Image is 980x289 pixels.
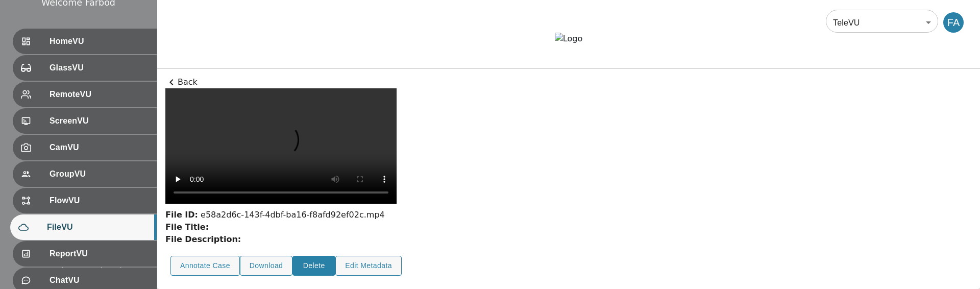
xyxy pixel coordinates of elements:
[240,256,292,276] button: Download
[165,76,972,88] p: Back
[50,115,149,127] span: ScreenVU
[50,35,149,47] span: HomeVU
[47,221,149,233] span: FileVU
[10,214,157,240] div: FileVU
[335,256,402,276] button: Edit Metadata
[555,33,582,45] img: Logo
[50,274,149,286] span: ChatVU
[13,161,157,187] div: GroupVU
[50,248,149,260] span: ReportVU
[13,29,157,54] div: HomeVU
[50,141,149,154] span: CamVU
[13,108,157,134] div: ScreenVU
[50,88,149,101] span: RemoteVU
[292,256,335,276] button: Delete
[13,82,157,107] div: RemoteVU
[13,135,157,160] div: CamVU
[165,210,198,220] strong: File ID:
[13,241,157,267] div: ReportVU
[170,256,240,276] button: Annotate Case
[50,62,149,74] span: GlassVU
[165,222,209,232] strong: File Title:
[50,168,149,180] span: GroupVU
[13,188,157,213] div: FlowVU
[165,209,397,221] div: e58a2d6c-143f-4dbf-ba16-f8afd92ef02c.mp4
[826,8,938,37] div: TeleVU
[50,195,149,207] span: FlowVU
[13,55,157,81] div: GlassVU
[165,234,241,244] strong: File Description:
[943,12,964,33] div: FA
